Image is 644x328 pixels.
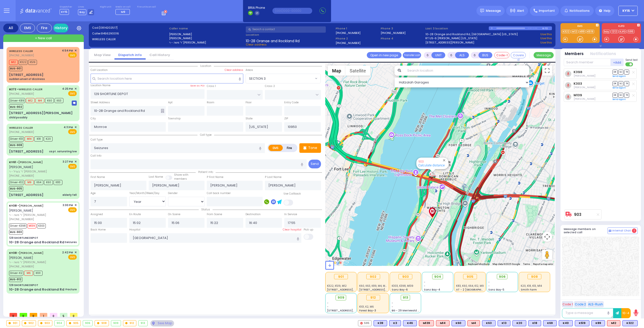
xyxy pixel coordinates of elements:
[611,30,618,33] a: 1212
[425,26,489,31] label: Last 3 location
[543,320,557,326] div: BLS
[19,60,27,65] span: K322
[246,74,321,83] span: SECTION 3
[34,271,43,276] span: K101
[64,125,73,129] span: 4:11 PM
[574,93,582,97] a: M139
[591,320,605,326] div: BLS
[517,9,524,13] span: Alert
[571,30,578,33] a: M12
[90,53,114,57] a: Map View
[34,136,43,142] span: K18
[25,136,33,142] span: M14
[123,320,136,326] div: 912
[74,125,77,129] span: ✕
[9,236,38,240] div: 129 SHORTLINE DEPOT
[540,36,552,40] a: Use this
[9,169,61,174] span: ר' בערל - ר' [PERSON_NAME]
[246,33,334,37] label: Location
[9,174,34,178] span: [PHONE_NUMBER]
[602,25,641,28] label: KJFD
[381,31,406,35] label: [PHONE_NUMBER]
[38,320,52,326] div: 903
[9,77,45,81] div: sudden unset of dizziness
[248,6,265,10] span: BRIA Phone
[246,117,253,121] label: State
[265,175,281,179] label: P Last Name
[45,98,54,103] span: K60
[101,31,119,35] span: 8456290016
[40,313,47,317] span: 1
[62,87,73,91] span: 4:25 PM
[327,259,343,266] img: Google
[53,24,68,32] a: History
[9,87,19,91] span: B272 -
[198,64,214,68] span: Location
[625,62,633,67] label: Turn off text
[62,251,73,254] span: 2:42 PM
[246,74,314,83] span: SECTION 3
[9,126,33,130] a: WIRELESS CALLER
[284,192,301,196] label: Use Callback
[20,24,35,32] div: EMS
[9,271,23,276] span: Driver-K2
[345,66,370,76] button: Show satellite imagery
[542,232,552,242] button: Map camera controls
[10,313,17,317] span: 0
[336,26,379,31] span: Phone 1
[9,223,27,228] span: Driver-K398
[574,301,587,307] button: Code 2
[246,42,267,46] span: Clear address
[624,81,629,86] span: TR
[622,9,630,13] span: KY15
[70,313,77,317] span: 0
[424,280,425,284] span: -
[67,320,80,326] div: 905
[35,36,52,41] span: + New call
[528,274,541,279] div: 908
[246,68,253,72] label: Areas
[425,36,477,40] a: RT US-6 [PERSON_NAME] [US_STATE]
[480,9,484,13] img: message.svg
[91,83,110,87] label: Location Name
[91,74,244,83] input: Search location here
[246,26,326,33] input: Search a contact
[512,320,526,326] div: BLS
[74,87,77,91] span: ✕
[574,213,581,216] a: 903
[574,82,582,85] a: K303
[199,208,213,211] span: Status
[618,93,623,98] span: SO
[539,9,555,13] span: Important
[9,98,25,103] span: Driver-K89
[586,30,594,33] a: K519
[613,98,626,101] a: Send again
[562,301,573,307] button: Code 1
[111,320,121,326] div: 909
[429,172,436,178] div: 903
[621,308,631,318] button: 10-4
[49,150,77,153] div: ca pt. saturating low
[336,41,360,45] label: [PHONE_NUMBER]
[398,274,412,279] div: 903
[63,160,73,164] span: 3:27 PM
[9,186,23,191] span: BUS-905
[9,149,44,154] div: [STREET_ADDRESS]
[44,180,53,185] span: K60
[494,52,509,58] button: Code-1
[488,280,490,284] span: -
[150,320,174,326] div: See map
[574,97,595,101] span: Ezriel Schwartz
[624,93,629,98] span: TR
[22,320,36,326] div: 902
[367,52,401,58] a: Open in new page
[27,223,36,228] span: M139
[613,70,618,74] span: DR
[575,320,589,326] div: BLS
[564,59,611,66] input: Search member
[60,6,72,9] label: Dispatcher
[381,26,424,31] span: Phone 3
[44,136,53,142] span: K20
[611,59,624,66] button: +Add
[534,52,554,58] button: Message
